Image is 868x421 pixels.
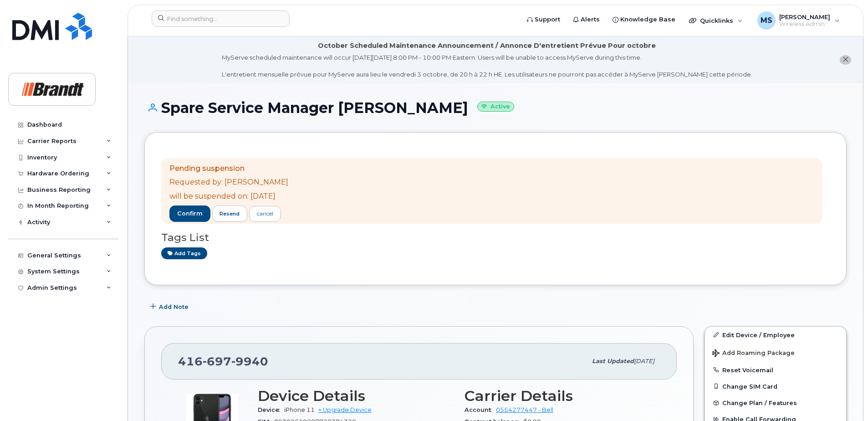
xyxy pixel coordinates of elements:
a: + Upgrade Device [318,406,372,413]
span: confirm [177,210,203,218]
span: 416 [178,354,268,368]
h1: Spare Service Manager [PERSON_NAME] [144,100,847,116]
span: 697 [203,354,231,368]
span: Add Roaming Package [712,349,795,358]
span: Add Note [159,303,189,311]
span: 9940 [231,354,268,368]
span: iPhone 11 [284,406,315,413]
span: Change Plan / Features [722,400,797,406]
button: Change Plan / Features [705,395,846,411]
h3: Device Details [258,388,454,404]
h3: Tags List [161,232,830,243]
a: cancel [249,206,281,222]
span: Account [465,406,496,413]
button: Add Roaming Package [705,343,846,362]
span: resend [220,210,240,217]
p: Requested by: [PERSON_NAME] [169,177,288,188]
div: October Scheduled Maintenance Announcement / Annonce D'entretient Prévue Pour octobre [318,41,656,51]
button: close notification [840,55,851,65]
small: Active [477,102,514,112]
a: Add tags [161,247,207,259]
div: cancel [257,210,273,218]
button: Change SIM Card [705,378,846,395]
h3: Carrier Details [465,388,660,404]
button: Reset Voicemail [705,362,846,378]
span: Device [258,406,284,413]
span: Last updated [592,358,634,365]
div: MyServe scheduled maintenance will occur [DATE][DATE] 8:00 PM - 10:00 PM Eastern. Users will be u... [222,53,752,79]
a: Edit Device / Employee [705,327,846,343]
a: 0554277447 - Bell [496,406,553,413]
p: Pending suspension [169,164,288,174]
p: will be suspended on: [DATE] [169,191,288,202]
button: resend [212,205,248,222]
span: [DATE] [634,358,654,365]
button: confirm [169,205,210,222]
button: Add Note [144,299,196,315]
